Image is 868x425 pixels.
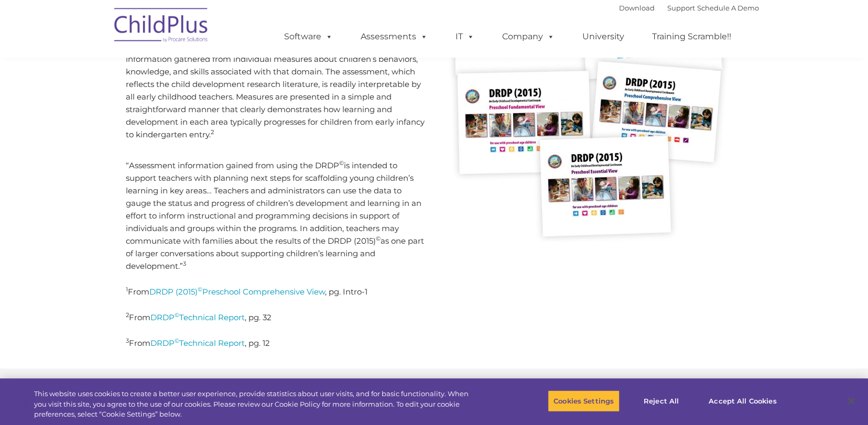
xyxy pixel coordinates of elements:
[572,26,635,47] a: University
[667,4,695,12] a: Support
[149,287,325,297] a: DRDP (2015)©Preschool Comprehensive View
[211,128,214,136] sup: 2
[697,4,759,12] a: Schedule A Demo
[126,286,128,293] sup: 1
[150,312,245,322] a: DRDP©Technical Report
[126,337,427,350] p: From , pg. 12
[126,159,427,273] p: “Assessment information gained from using the DRDP is intended to support teachers with planning ...
[492,26,565,47] a: Company
[175,337,179,344] sup: ©
[175,311,179,319] sup: ©
[840,389,863,412] button: Close
[198,286,202,293] sup: ©
[619,4,655,12] a: Download
[445,26,485,47] a: IT
[339,159,344,167] sup: ©
[274,26,343,47] a: Software
[619,4,759,12] font: |
[34,389,478,420] div: This website uses cookies to create a better user experience, provide statistics about user visit...
[703,390,782,412] button: Accept All Cookies
[126,28,427,141] p: The DRDP is a tool that consistently produces valid, reliable, and useful estimates of children’s...
[376,235,381,242] sup: ©
[642,26,742,47] a: Training Scramble!!
[183,260,186,267] sup: 3
[628,390,694,412] button: Reject All
[548,390,620,412] button: Cookies Settings
[126,286,427,298] p: From , pg. Intro-1
[350,26,438,47] a: Assessments
[126,311,427,324] p: From , pg. 32
[150,338,245,348] a: DRDP©Technical Report
[109,1,214,53] img: ChildPlus by Procare Solutions
[126,337,129,344] sup: 3
[126,311,129,319] sup: 2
